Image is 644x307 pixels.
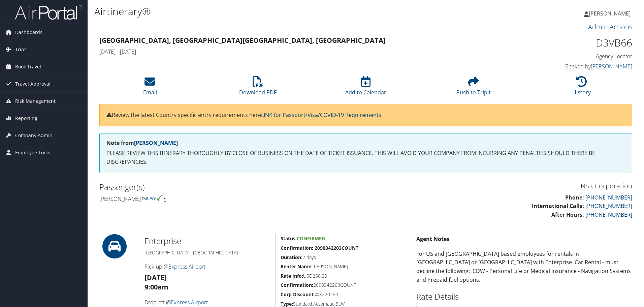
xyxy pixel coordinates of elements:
strong: [DATE] [144,273,167,282]
span: Dashboards [15,24,42,41]
span: Risk Management [15,93,56,110]
strong: Duration: [281,254,302,260]
a: [PHONE_NUMBER] [585,211,632,218]
a: [PERSON_NAME] [591,63,632,70]
a: Admin Actions [588,22,632,31]
h4: Booked by [507,63,632,70]
span: Reporting [15,110,37,127]
span: Company Admin [15,127,53,144]
strong: Status: [281,235,297,242]
h5: USD256.26 [281,273,406,279]
h4: [DATE] - [DATE] [99,48,496,55]
strong: Confirmation: 2090342203COUNT [281,245,358,251]
a: [PHONE_NUMBER] [585,194,632,201]
a: [PHONE_NUMBER] [585,202,632,210]
strong: Renter Name: [281,263,313,270]
h5: XZ20284 [281,291,406,298]
a: Email [143,80,157,96]
strong: Corp Discount #: [281,291,319,298]
span: Book Travel [15,58,41,75]
p: For US and [GEOGRAPHIC_DATA] based employees for rentals in [GEOGRAPHIC_DATA] or [GEOGRAPHIC_DATA... [416,250,632,284]
strong: [GEOGRAPHIC_DATA], [GEOGRAPHIC_DATA] [GEOGRAPHIC_DATA], [GEOGRAPHIC_DATA] [99,36,386,45]
h3: NSK Corporation [371,181,632,191]
img: airportal-logo.png [15,4,82,20]
a: [PERSON_NAME] [134,139,178,147]
h2: Enterprise [144,235,270,247]
strong: Type: [281,301,293,307]
span: [PERSON_NAME] [589,10,631,17]
span: Trips [15,41,27,58]
h1: Airtinerary® [94,4,456,19]
h1: D3VB66 [507,36,632,50]
a: Express Airport [168,263,205,270]
a: [PERSON_NAME] [584,3,637,24]
h5: 2 days [281,254,406,261]
span: Employee Tools [15,144,50,161]
strong: Rate Info: [281,273,303,279]
a: History [572,80,591,96]
h4: Drop-off @ [144,299,270,306]
strong: Phone: [565,194,584,201]
h4: Agency Locator [507,53,632,60]
strong: Confirmation: [281,282,313,288]
a: Express Airport [171,299,208,306]
strong: 9:00am [144,282,168,291]
p: Review the latest Country specific entry requirements here [106,111,625,120]
span: Travel Approval [15,75,51,92]
a: Add to Calendar [345,80,386,96]
a: LINK for Passport/Visa/COVID-19 Requirements [261,111,381,119]
h5: [PERSON_NAME] [281,263,406,270]
h4: [PERSON_NAME] [99,195,361,203]
img: tsa-precheck.png [141,195,163,201]
h5: 2090342203COUNT [281,282,406,288]
strong: After Hours: [551,211,584,218]
p: PLEASE REVIEW THIS ITINERARY THOROUGHLY BY CLOSE OF BUSINESS ON THE DATE OF TICKET ISSUANCE. THIS... [106,149,625,166]
h4: Pick-up @ [144,263,270,270]
h2: Rate Details [416,291,632,302]
strong: Note from [106,139,178,147]
strong: International Calls: [532,202,584,210]
a: Push to Tripit [456,80,491,96]
a: Download PDF [239,80,277,96]
h5: [GEOGRAPHIC_DATA] , [GEOGRAPHIC_DATA] [144,249,270,256]
h2: Passenger(s) [99,181,361,193]
span: Confirmed [297,235,325,242]
strong: Agent Notes [416,235,449,243]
